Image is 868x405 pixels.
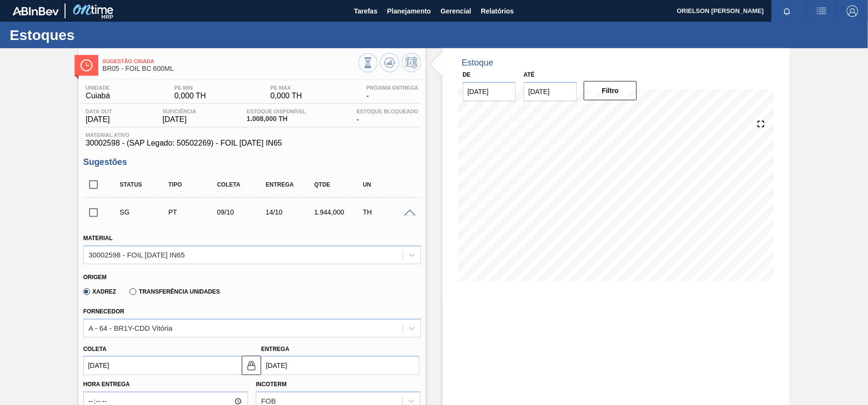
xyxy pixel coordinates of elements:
[10,29,181,40] h1: Estoques
[380,53,399,72] button: Atualizar Gráfico
[463,82,516,101] input: dd/mm/yyyy
[263,208,317,216] div: 14/10/2025
[354,5,378,17] span: Tarefas
[354,108,421,124] div: -
[83,235,113,242] label: Material
[118,181,171,188] div: Status
[86,108,112,114] span: Data out
[103,65,358,72] span: BR05 - FOIL BC 600ML
[263,181,317,188] div: Entrega
[83,346,106,352] label: Coleta
[83,356,242,375] input: dd/mm/yyyy
[462,58,494,68] div: Estoque
[360,181,414,188] div: UN
[242,356,261,375] button: locked
[270,85,302,91] span: PE MAX
[261,356,420,375] input: dd/mm/yyyy
[247,115,306,122] span: 1.008,000 TH
[358,53,378,72] button: Visão Geral dos Estoques
[166,208,220,216] div: Pedido de Transferência
[86,115,112,124] span: [DATE]
[86,92,110,100] span: Cuiabá
[270,92,302,100] span: 0,000 TH
[402,53,421,72] button: Programar Estoque
[360,208,414,216] div: TH
[83,378,248,391] label: Hora Entrega
[847,5,858,17] img: Logout
[80,59,92,71] img: Ícone
[246,360,257,371] img: locked
[174,92,206,100] span: 0,000 TH
[312,181,366,188] div: Qtde
[89,251,185,259] div: 30002598 - FOIL [DATE] IN65
[524,71,535,78] label: Até
[215,208,269,216] div: 09/10/2025
[83,274,107,281] label: Origem
[83,288,117,295] label: Xadrez
[130,288,220,295] label: Transferência Unidades
[118,208,171,216] div: Sugestão Criada
[463,71,471,78] label: De
[816,5,828,17] img: userActions
[387,5,431,17] span: Planejamento
[481,5,514,17] span: Relatórios
[256,381,287,388] label: Incoterm
[86,139,419,148] span: 30002598 - (SAP Legado: 50502269) - FOIL [DATE] IN65
[247,108,306,114] span: Estoque Disponível
[86,132,419,138] span: Material ativo
[103,58,358,64] span: Sugestão Criada
[89,324,172,332] div: A - 64 - BR1Y-CDD Vitória
[215,181,269,188] div: Coleta
[162,115,196,124] span: [DATE]
[356,108,418,114] span: Estoque Bloqueado
[261,346,289,352] label: Entrega
[83,308,124,315] label: Fornecedor
[441,5,472,17] span: Gerencial
[584,81,637,100] button: Filtro
[364,85,421,100] div: -
[13,7,59,15] img: TNhmsLtSVTkK8tSr43FrP2fwEKptu5GPRR3wAAAABJRU5ErkJggg==
[174,85,206,91] span: PE MIN
[367,85,419,91] span: Próxima Entrega
[83,157,421,167] h3: Sugestões
[772,4,802,18] button: Notificações
[162,108,196,114] span: Suficiência
[166,181,220,188] div: Tipo
[524,82,577,101] input: dd/mm/yyyy
[86,85,110,91] span: Unidade
[312,208,366,216] div: 1.944,000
